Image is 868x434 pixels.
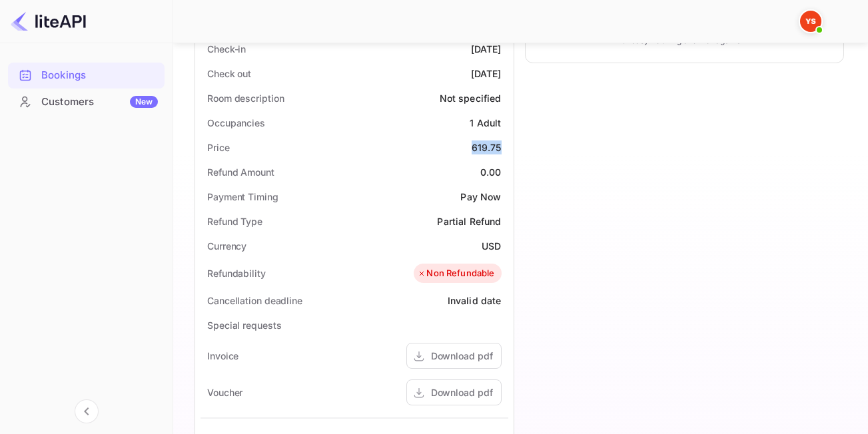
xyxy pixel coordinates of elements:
[471,67,502,81] div: [DATE]
[448,294,502,308] div: Invalid date
[207,294,302,308] div: Cancellation deadline
[482,239,501,253] div: USD
[470,116,501,130] div: 1 Adult
[207,190,278,204] div: Payment Timing
[207,214,262,228] div: Refund Type
[8,89,165,114] a: CustomersNew
[207,385,242,399] div: Voucher
[207,91,284,105] div: Room description
[11,11,86,32] img: LiteAPI logo
[207,239,246,253] div: Currency
[207,349,238,363] div: Invoice
[440,91,502,105] div: Not specified
[130,96,158,108] div: New
[800,11,821,32] img: Yandex Support
[207,165,274,179] div: Refund Amount
[75,399,99,423] button: Collapse navigation
[460,190,501,204] div: Pay Now
[472,140,502,154] div: 619.75
[8,89,165,115] div: CustomersNew
[480,165,502,179] div: 0.00
[207,318,281,332] div: Special requests
[8,63,165,87] a: Bookings
[471,42,502,56] div: [DATE]
[41,95,158,110] div: Customers
[207,116,265,130] div: Occupancies
[417,267,494,280] div: Non Refundable
[431,385,493,399] div: Download pdf
[431,349,493,363] div: Download pdf
[207,140,230,154] div: Price
[207,67,251,81] div: Check out
[207,42,246,56] div: Check-in
[8,63,165,89] div: Bookings
[41,68,158,83] div: Bookings
[207,266,266,280] div: Refundability
[437,214,501,228] div: Partial Refund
